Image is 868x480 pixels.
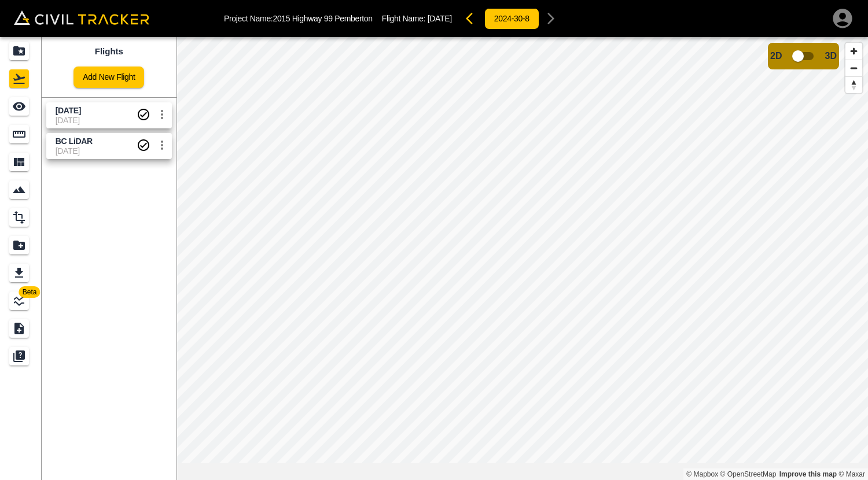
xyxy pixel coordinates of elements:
[176,37,868,463] canvas: Map
[720,470,777,478] a: OpenStreetMap
[224,14,373,23] p: Project Name: 2015 Highway 99 Pemberton
[845,43,862,60] button: Zoom in
[845,76,862,93] button: Reset bearing to north
[484,8,539,29] button: 2024-30-8
[770,51,782,61] span: 2D
[428,14,452,23] span: [DATE]
[825,51,837,61] span: 3D
[779,470,837,478] a: Map feedback
[14,10,149,24] img: Civil Tracker
[845,60,862,76] button: Zoom out
[382,14,452,23] p: Flight Name:
[838,470,865,478] a: Maxar
[686,470,718,478] a: Mapbox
